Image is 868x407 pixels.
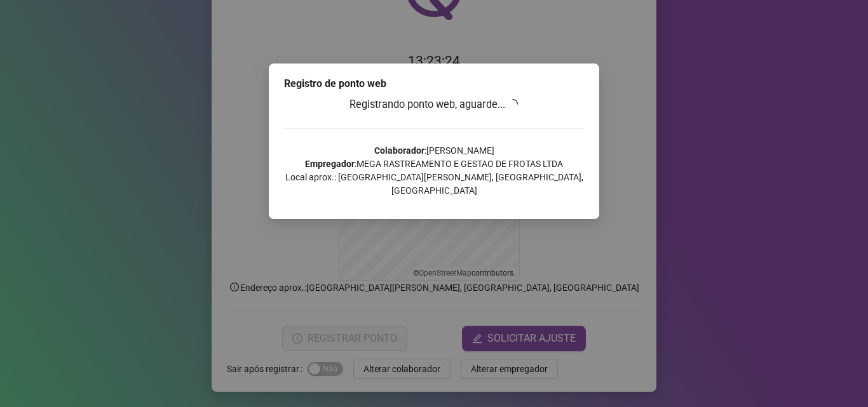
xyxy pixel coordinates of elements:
[506,98,520,111] span: loading
[284,144,584,197] p: : [PERSON_NAME] : MEGA RASTREAMENTO E GESTAO DE FROTAS LTDA Local aprox.: [GEOGRAPHIC_DATA][PERSO...
[305,159,355,169] strong: Empregador
[284,76,584,91] div: Registro de ponto web
[374,145,424,156] strong: Colaborador
[284,97,584,113] h3: Registrando ponto web, aguarde...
